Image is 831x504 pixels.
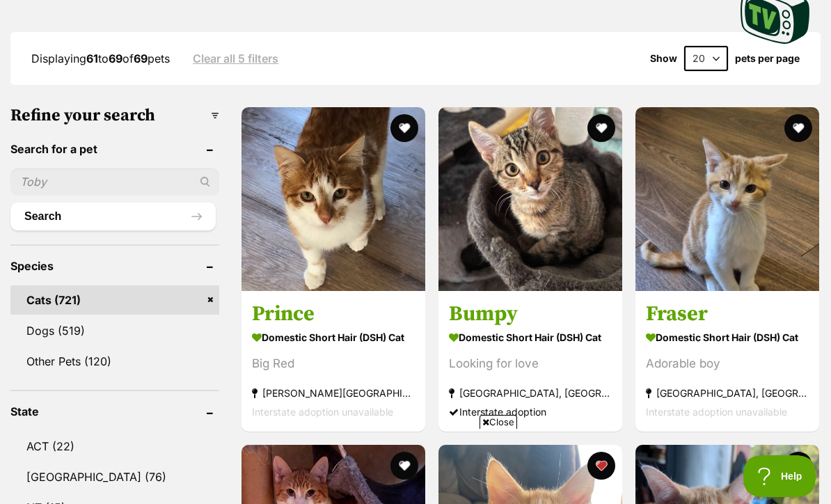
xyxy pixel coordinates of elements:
[449,301,612,327] h3: Bumpy
[438,107,622,291] img: Bumpy - Domestic Short Hair (DSH) Cat
[10,143,219,155] header: Search for a pet
[438,290,622,432] a: Bumpy Domestic Short Hair (DSH) Cat Looking for love [GEOGRAPHIC_DATA], [GEOGRAPHIC_DATA] Interst...
[252,406,393,418] span: Interstate adoption unavailable
[252,301,415,327] h3: Prince
[480,415,517,429] span: Close
[390,114,418,142] button: favourite
[252,327,415,347] strong: Domestic Short Hair (DSH) Cat
[784,114,812,142] button: favourite
[635,107,819,291] img: Fraser - Domestic Short Hair (DSH) Cat
[743,455,817,497] iframe: Help Scout Beacon - Open
[10,347,219,376] a: Other Pets (120)
[162,434,669,497] iframe: Advertisement
[10,106,219,125] h3: Refine your search
[10,260,219,272] header: Species
[449,354,612,373] div: Looking for love
[449,327,612,347] strong: Domestic Short Hair (DSH) Cat
[109,52,122,65] strong: 69
[31,52,170,65] span: Displaying to of pets
[646,354,809,373] div: Adorable boy
[10,432,219,461] a: ACT (22)
[735,53,800,64] label: pets per page
[242,290,425,432] a: Prince Domestic Short Hair (DSH) Cat Big Red [PERSON_NAME][GEOGRAPHIC_DATA], [GEOGRAPHIC_DATA] In...
[134,52,148,65] strong: 69
[635,290,819,432] a: Fraser Domestic Short Hair (DSH) Cat Adorable boy [GEOGRAPHIC_DATA], [GEOGRAPHIC_DATA] Interstate...
[646,406,787,418] span: Interstate adoption unavailable
[10,285,219,315] a: Cats (721)
[10,168,219,195] input: Toby
[10,316,219,345] a: Dogs (519)
[646,327,809,347] strong: Domestic Short Hair (DSH) Cat
[10,405,219,418] header: State
[193,52,278,65] a: Clear all 5 filters
[252,384,415,402] strong: [PERSON_NAME][GEOGRAPHIC_DATA], [GEOGRAPHIC_DATA]
[252,354,415,373] div: Big Red
[784,452,812,480] button: favourite
[10,462,219,491] a: [GEOGRAPHIC_DATA] (76)
[646,384,809,402] strong: [GEOGRAPHIC_DATA], [GEOGRAPHIC_DATA]
[650,53,677,64] span: Show
[86,52,98,65] strong: 61
[10,203,216,230] button: Search
[646,301,809,327] h3: Fraser
[449,402,612,421] div: Interstate adoption
[449,384,612,402] strong: [GEOGRAPHIC_DATA], [GEOGRAPHIC_DATA]
[242,107,425,291] img: Prince - Domestic Short Hair (DSH) Cat
[587,114,615,142] button: favourite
